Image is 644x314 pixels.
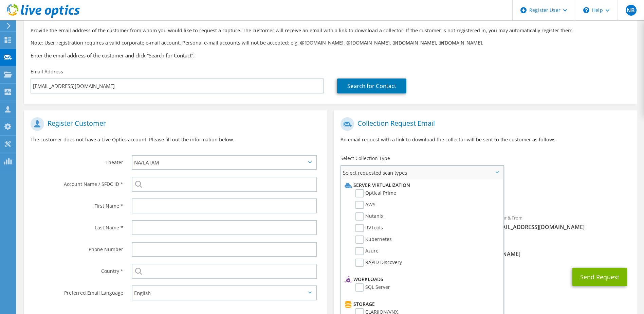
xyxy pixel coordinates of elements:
[31,264,123,275] label: Country *
[626,5,637,16] span: NB
[341,117,627,131] h1: Collection Request Email
[334,182,637,207] div: Requested Collections
[337,78,406,93] a: Search for Contact
[343,181,499,189] li: Server Virtualization
[31,68,63,75] label: Email Address
[341,136,630,143] p: An email request with a link to download the collector will be sent to the customer as follows.
[492,223,630,231] span: [EMAIL_ADDRESS][DOMAIN_NAME]
[355,235,392,244] label: Kubernetes
[31,177,123,188] label: Account Name / SFDC ID *
[31,136,320,143] p: The customer does not have a Live Optics account. Please fill out the information below.
[341,166,503,179] span: Select requested scan types
[31,155,123,166] label: Theater
[31,39,630,47] p: Note: User registration requires a valid corporate e-mail account. Personal e-mail accounts will ...
[355,201,375,209] label: AWS
[343,275,499,283] li: Workloads
[572,268,627,286] button: Send Request
[31,27,630,34] p: Provide the email address of the customer from whom you would like to request a capture. The cust...
[485,211,637,234] div: Sender & From
[355,189,396,197] label: Optical Prime
[355,224,383,232] label: RVTools
[583,7,589,13] svg: \n
[31,220,123,231] label: Last Name *
[355,283,390,292] label: SQL Server
[31,117,317,131] h1: Register Customer
[334,238,637,261] div: CC & Reply To
[341,155,390,162] label: Select Collection Type
[343,300,499,308] li: Storage
[31,52,630,59] h3: Enter the email address of the customer and click “Search for Contact”.
[31,242,123,253] label: Phone Number
[31,285,123,296] label: Preferred Email Language
[355,247,379,255] label: Azure
[334,211,485,234] div: To
[31,198,123,209] label: First Name *
[355,212,383,221] label: Nutanix
[355,259,402,267] label: RAPID Discovery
